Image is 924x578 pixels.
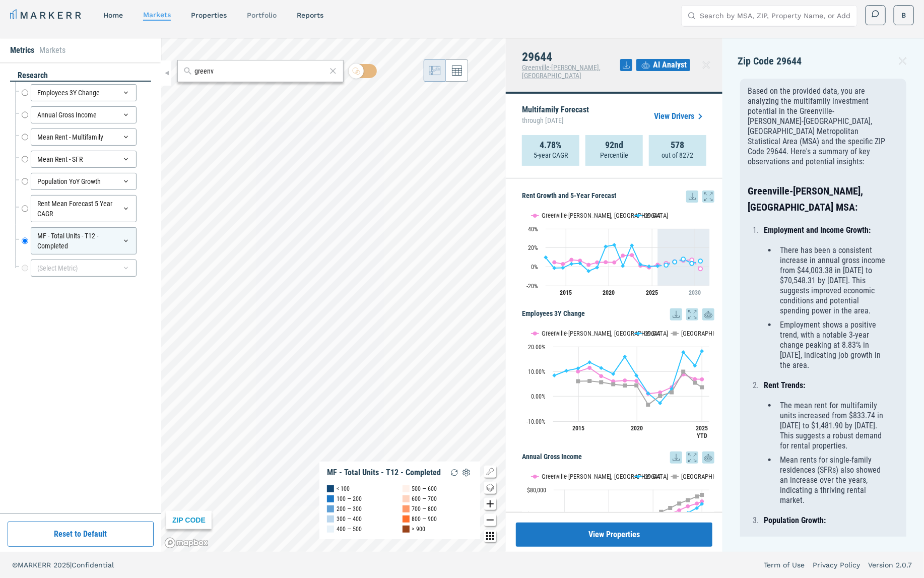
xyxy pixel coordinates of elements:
path: Monday, 29 Aug, 20:00, 22.4. 29644. [630,243,634,247]
text: [GEOGRAPHIC_DATA] [682,473,736,480]
button: Show/Hide Legend Map Button [484,466,496,478]
tspan: 2015 [560,289,572,296]
path: Saturday, 14 Dec, 19:00, 5.47. USA. [693,380,697,384]
path: Friday, 29 Aug, 20:00, -1.25. 29644. [561,266,565,270]
li: Mean rents for single-family residences (SFRs) also showed an increase over the years, indicating... [777,455,886,505]
text: Greenville-[PERSON_NAME], [GEOGRAPHIC_DATA] [542,473,668,480]
button: View Properties [516,523,712,547]
button: Show Greenville-Anderson-Mauldin, SC [532,206,624,214]
path: Saturday, 29 Aug, 20:00, 22.9. 29644. [613,243,617,247]
path: Wednesday, 29 Aug, 20:00, -0.83. 29644. [596,266,600,270]
button: Show Greenville-Anderson-Mauldin, SC [532,324,624,332]
a: properties [191,11,227,19]
text: 29644 [645,473,660,480]
path: Tuesday, 14 Dec, 19:00, 0.15. USA. [658,394,663,398]
h3: Greenville-[PERSON_NAME], [GEOGRAPHIC_DATA] MSA: [748,183,886,215]
button: Show 29644 [635,324,661,332]
path: Saturday, 29 Aug, 20:00, 4.5. Greenville-Anderson-Mauldin, SC. [613,261,617,265]
path: Monday, 14 Dec, 19:00, 6.16. USA. [588,379,592,383]
path: Monday, 14 Dec, 19:00, 62,151.45. USA. [659,510,664,514]
text: -20% [526,283,538,290]
path: Monday, 14 Dec, 19:00, 13.7. 29644. [588,360,592,364]
tspan: 2020 [603,289,615,296]
path: Saturday, 14 Dec, 19:00, 12.31. 29644. [693,364,697,368]
a: Portfolio [247,11,277,19]
path: Sunday, 14 Dec, 19:00, 11.25. 29644. [576,366,580,370]
path: Saturday, 14 Dec, 19:00, 10.28. 29644. [565,369,569,373]
span: Confidential [72,561,114,569]
text: 20.00% [528,344,546,351]
path: Monday, 14 Dec, 19:00, 11.44. Greenville-Anderson-Mauldin, SC. [588,366,592,370]
button: Zoom out map button [484,514,496,526]
text: 20% [528,244,538,251]
button: Show 29644 [635,467,661,475]
div: ZIP CODE [166,511,212,529]
span: B [902,10,906,20]
button: Show Greenville-Anderson-Mauldin, SC [532,467,624,475]
a: markets [143,11,171,19]
input: Search by MSA or ZIP Code [194,66,326,77]
path: Wednesday, 29 Aug, 20:00, 9.82. 29644. [544,255,548,260]
a: home [103,11,123,19]
div: 800 — 900 [412,514,437,524]
g: USA, line 3 of 3 with 15 data points. [580,493,704,531]
li: The mean rent for multifamily units increased from $833.74 in [DATE] to $1,481.90 by [DATE]. This... [777,401,886,451]
div: MF - Total Units - T12 - Completed [31,227,137,254]
path: Thursday, 29 Aug, 20:00, 4.82. Greenville-Anderson-Mauldin, SC. [604,260,608,264]
strong: 4.78% [540,140,562,150]
div: MF - Total Units - T12 - Completed [327,468,441,478]
button: Show 29644 [635,206,661,214]
path: Friday, 14 Dec, 19:00, 8.41. 29644. [553,373,557,377]
text: 2015 [572,425,584,432]
div: (Select Metric) [31,260,137,277]
input: Search by MSA, ZIP, Property Name, or Address [700,6,851,26]
strong: Employment and Income Growth: [764,225,871,235]
div: 400 — 500 [337,524,362,534]
g: USA, line 3 of 3 with 12 data points. [576,369,704,407]
span: 2025 | [53,561,72,569]
path: Tuesday, 14 Dec, 19:00, -2.74. 29644. [658,401,663,405]
path: Thursday, 14 Dec, 19:00, 61,414.01. 29644. [686,511,690,515]
div: 200 — 300 [337,504,362,514]
button: Reset to Default [8,522,154,547]
strong: Rent Trends: [764,380,805,390]
path: Saturday, 14 Dec, 19:00, 74,485.16. USA. [695,494,699,498]
p: Based on the provided data, you are analyzing the multifamily investment potential in the Greenvi... [748,86,886,167]
span: © [12,561,18,569]
path: Wednesday, 14 Dec, 19:00, 68,880.54. USA. [678,501,682,505]
path: Thursday, 14 Dec, 19:00, 9.94. USA. [682,369,686,373]
path: Wednesday, 14 Dec, 19:00, 63,422.86. Greenville-Anderson-Mauldin, SC. [678,508,682,512]
p: Multifamily Forecast [522,106,589,127]
button: B [894,5,914,25]
path: Friday, 14 Dec, 19:00, 4.33. USA. [623,383,627,388]
li: There has been a consistent increase in annual gross income from $44,003.38 in [DATE] to $70,548.... [777,245,886,316]
div: > 900 [412,524,426,534]
text: 10.00% [528,368,546,375]
path: Thursday, 14 Dec, 19:00, 4.88. USA. [612,382,616,386]
text: -10.00% [526,418,546,425]
text: 0.00% [531,393,546,400]
button: Show USA [672,324,692,332]
path: Sunday, 29 Aug, 20:00, 0.77. 29644. [621,264,625,268]
div: Employees 3Y Change. Highcharts interactive chart. [522,320,714,446]
div: 500 — 600 [412,484,437,494]
div: < 100 [337,484,350,494]
path: Wednesday, 14 Dec, 19:00, 1.62. USA. [670,390,674,394]
button: Zoom in map button [484,498,496,510]
div: 600 — 700 [412,494,437,504]
path: Wednesday, 29 Aug, 20:00, 3.39. 29644. [690,262,694,266]
canvas: Map [161,38,506,552]
div: Mean Rent - Multifamily [31,129,137,146]
a: Version 2.0.7 [868,560,912,570]
strong: 92nd [605,140,623,150]
path: Monday, 14 Dec, 19:00, 1.2. 29644. [646,392,650,396]
text: 0% [531,264,538,271]
path: Thursday, 29 Aug, 20:00, -1.44. 29644. [553,266,557,270]
path: Tuesday, 29 Aug, 20:00, 2.31. 29644. [639,263,643,267]
text: $80,000 [527,487,546,494]
path: Saturday, 14 Dec, 19:00, 8.38. 29644. [635,373,639,377]
path: Thursday, 29 Aug, 20:00, -2.18. Greenville-Anderson-Mauldin, SC. [699,267,703,271]
path: Friday, 29 Aug, 20:00, 0.68. 29644. [656,264,660,268]
a: Privacy Policy [813,560,860,570]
